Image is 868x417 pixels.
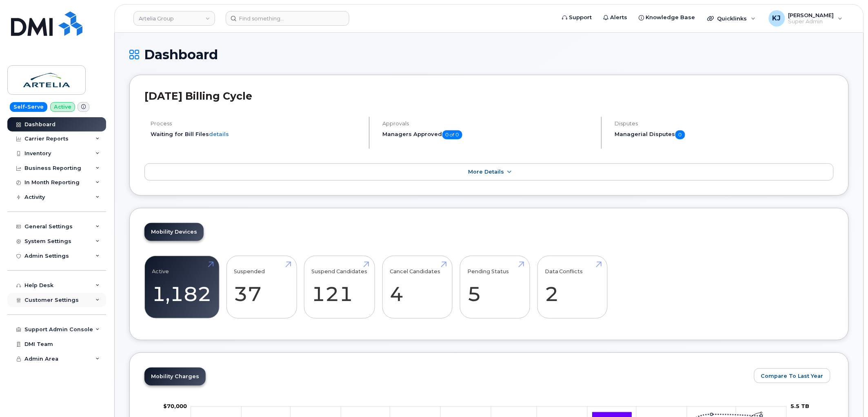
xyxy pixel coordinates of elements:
li: Waiting for Bill Files [151,130,362,138]
a: Suspended 37 [234,260,289,314]
span: Compare To Last Year [761,372,824,380]
h4: Process [151,120,362,127]
a: details [209,131,229,137]
button: Compare To Last Year [754,368,830,383]
tspan: $70,000 [163,403,187,409]
a: Suspend Candidates 121 [312,260,368,314]
h1: Dashboard [129,47,849,62]
h5: Managerial Disputes [615,130,834,139]
span: More Details [468,169,504,175]
a: Mobility Charges [144,368,206,386]
g: $0 [163,403,187,409]
a: Active 1,182 [152,260,212,314]
h5: Managers Approved [383,130,594,139]
span: 0 [675,130,685,139]
a: Data Conflicts 2 [545,260,600,314]
tspan: 5.5 TB [791,403,810,409]
h2: [DATE] Billing Cycle [144,90,834,102]
a: Mobility Devices [144,223,204,241]
a: Cancel Candidates 4 [390,260,445,314]
h4: Disputes [615,120,834,127]
h4: Approvals [383,120,594,127]
span: 0 of 0 [442,130,462,139]
a: Pending Status 5 [467,260,522,314]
